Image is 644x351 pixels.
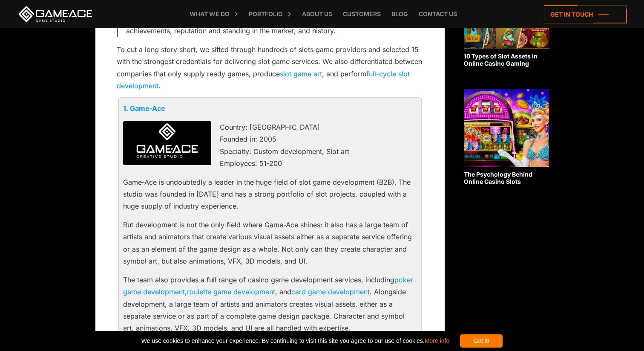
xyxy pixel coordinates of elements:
a: Get in touch [544,5,627,23]
span: We use cookies to enhance your experience. By continuing to visit this site you agree to our use ... [141,334,449,348]
a: full-cycle slot development [117,70,410,90]
p: But development is not the only field where Game-Ace shines: it also has a large team of artists ... [123,219,417,267]
a: More info [425,337,449,344]
img: Game-Ace logo [123,121,211,165]
p: Game-Ace is undoubtedly a leader in the huge field of slot game development (B2B). The studio was... [123,176,417,212]
div: Got it! [460,334,503,348]
a: card game development [291,287,370,296]
p: The team also provides a full range of casino game development services, including , , and . Alon... [123,274,417,334]
a: slot game art [280,70,322,78]
a: 1. Game-Ace [123,104,165,113]
p: Country: [GEOGRAPHIC_DATA] Founded in: 2005 Specialty: Custom development, Slot art Employees: 51... [123,121,417,170]
a: roulette game development [187,287,275,296]
img: Related [464,89,549,167]
p: To cut a long story short, we sifted through hundreds of slots game providers and selected 15 wit... [117,44,423,92]
a: The Psychology Behind Online Casino Slots [464,89,549,186]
